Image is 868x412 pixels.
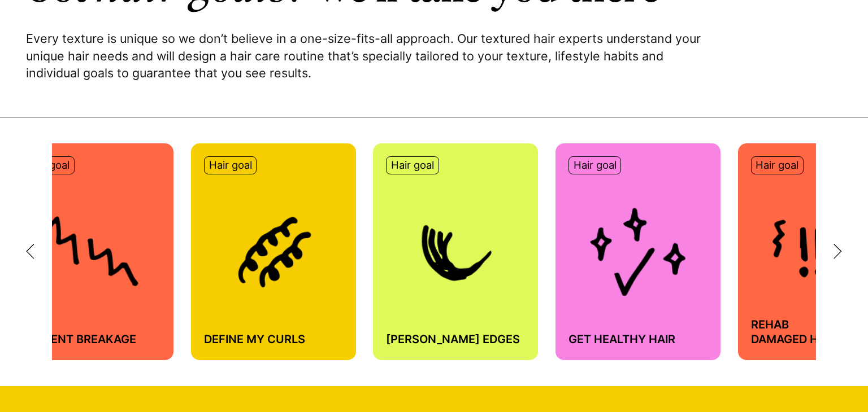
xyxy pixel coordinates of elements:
h4: Get Healthy Hair [568,332,708,347]
p: Every texture is unique so we don’t believe in a one-size-fits-all approach. Our textured hair ex... [26,30,721,82]
h4: Define my curls [204,332,343,347]
p: Hair goal [574,159,617,172]
p: Hair goal [391,159,434,172]
h4: Prevent breakage [21,332,160,347]
h4: [PERSON_NAME] Edges [386,332,525,347]
p: Hair goal [209,159,252,172]
p: Hair goal [756,159,798,172]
